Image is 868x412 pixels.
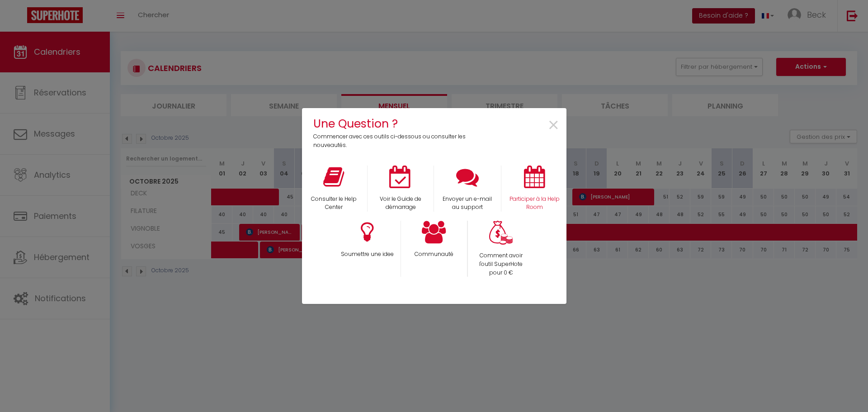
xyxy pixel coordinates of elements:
[547,115,560,136] button: Close
[489,221,513,245] img: Money bag
[440,195,495,212] p: Envoyer un e-mail au support
[307,195,362,212] p: Consulter le Help Center
[340,250,395,259] p: Soumettre une idee
[407,250,461,259] p: Communauté
[313,133,472,150] p: Commencer avec ces outils ci-dessous ou consulter les nouveautés.
[313,115,472,133] h4: Une Question ?
[474,251,528,277] p: Comment avoir l'outil SuperHote pour 0 €
[507,195,562,212] p: Participer à la Help Room
[547,111,560,140] span: ×
[373,195,428,212] p: Voir le Guide de démarrage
